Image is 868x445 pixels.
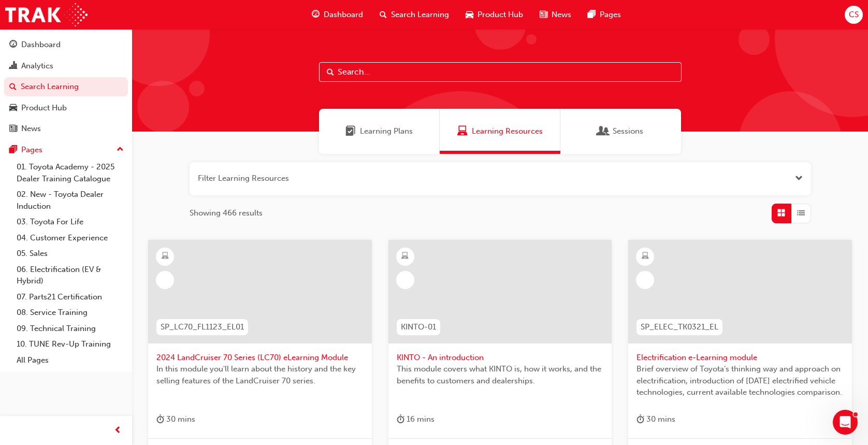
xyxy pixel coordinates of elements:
[319,109,440,154] a: Learning PlansLearning Plans
[312,8,320,21] span: guage-icon
[9,62,17,71] span: chart-icon
[156,352,364,364] span: 2024 LandCruiser 70 Series (LC70) eLearning Module
[636,413,644,426] span: duration-icon
[4,35,128,54] a: Dashboard
[600,9,621,21] span: Pages
[9,124,17,134] span: news-icon
[162,250,169,263] span: learningResourceType_ELEARNING-icon
[21,144,42,156] div: Pages
[552,9,571,21] span: News
[345,125,356,137] span: Learning Plans
[397,413,435,426] div: 16 mins
[12,336,128,352] a: 10. TUNE Rev-Up Training
[12,305,128,321] a: 08. Service Training
[5,3,88,26] img: Trak
[156,363,364,386] span: In this module you'll learn about the history and the key selling features of the LandCruiser 70 ...
[478,9,523,21] span: Product Hub
[12,186,128,214] a: 02. New - Toyota Dealer Induction
[540,8,547,21] span: news-icon
[380,8,387,21] span: search-icon
[397,352,604,364] span: KINTO - An introduction
[156,413,164,426] span: duration-icon
[190,207,263,219] span: Showing 466 results
[9,104,17,113] span: car-icon
[327,66,334,78] span: Search
[12,230,128,246] a: 04. Customer Experience
[9,82,17,92] span: search-icon
[161,321,244,333] span: SP_LC70_FL1123_EL01
[12,352,128,368] a: All Pages
[797,207,805,219] span: List
[303,4,371,25] a: guage-iconDashboard
[114,424,122,437] span: prev-icon
[4,33,128,140] button: DashboardAnalyticsSearch LearningProduct HubNews
[440,109,560,154] a: Learning ResourcesLearning Resources
[397,363,604,386] span: This module covers what KINTO is, how it works, and the benefits to customers and dealerships.
[21,102,67,114] div: Product Hub
[457,125,468,137] span: Learning Resources
[117,143,124,156] span: up-icon
[472,125,543,137] span: Learning Resources
[4,140,128,160] button: Pages
[833,410,858,435] iframe: Intercom live chat
[12,159,128,186] a: 01. Toyota Academy - 2025 Dealer Training Catalogue
[12,262,128,289] a: 06. Electrification (EV & Hybrid)
[777,207,785,219] span: Grid
[12,214,128,230] a: 03. Toyota For Life
[636,352,844,364] span: Electrification e-Learning module
[9,146,17,155] span: pages-icon
[598,125,609,137] span: Sessions
[391,9,449,21] span: Search Learning
[156,413,195,426] div: 30 mins
[21,39,61,51] div: Dashboard
[371,4,457,25] a: search-iconSearch Learning
[588,8,596,21] span: pages-icon
[12,246,128,262] a: 05. Sales
[12,321,128,337] a: 09. Technical Training
[4,98,128,118] a: Product Hub
[457,4,531,25] a: car-iconProduct Hub
[845,6,863,24] button: CS
[319,62,682,82] input: Search...
[642,250,649,263] span: learningResourceType_ELEARNING-icon
[12,289,128,305] a: 07. Parts21 Certification
[324,9,363,21] span: Dashboard
[4,77,128,96] a: Search Learning
[4,119,128,138] a: News
[580,4,629,25] a: pages-iconPages
[795,173,803,184] button: Open the filter
[4,56,128,76] a: Analytics
[636,413,675,426] div: 30 mins
[21,60,53,72] div: Analytics
[613,125,643,137] span: Sessions
[531,4,580,25] a: news-iconNews
[466,8,473,21] span: car-icon
[560,109,681,154] a: SessionsSessions
[636,363,844,398] span: Brief overview of Toyota’s thinking way and approach on electrification, introduction of [DATE] e...
[9,40,17,50] span: guage-icon
[401,321,436,333] span: KINTO-01
[21,123,41,135] div: News
[641,321,718,333] span: SP_ELEC_TK0321_EL
[401,250,409,263] span: learningResourceType_ELEARNING-icon
[397,413,404,426] span: duration-icon
[849,9,859,21] span: CS
[360,125,413,137] span: Learning Plans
